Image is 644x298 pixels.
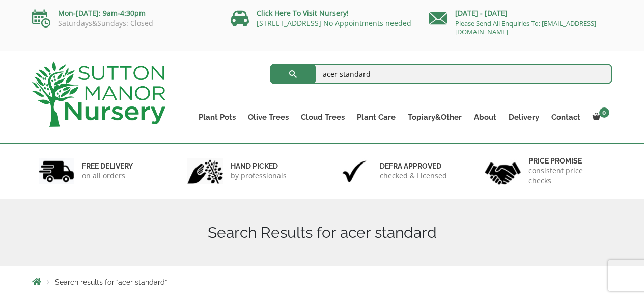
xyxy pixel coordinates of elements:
p: consistent price checks [528,166,606,186]
p: [DATE] - [DATE] [429,7,612,19]
a: Click Here To Visit Nursery! [257,8,349,18]
a: Plant Care [351,110,402,124]
a: Topiary&Other [402,110,468,124]
a: Cloud Trees [295,110,351,124]
a: Delivery [502,110,545,124]
p: Mon-[DATE]: 9am-4:30pm [32,7,215,19]
span: Search results for “acer standard” [55,278,167,286]
h6: Price promise [528,156,606,166]
img: 4.jpg [485,156,521,187]
h6: Defra approved [380,161,447,171]
nav: Breadcrumbs [32,278,612,286]
span: 0 [599,107,609,118]
img: 1.jpg [39,158,74,184]
input: Search... [270,64,612,84]
h6: FREE DELIVERY [82,161,133,171]
a: Plant Pots [192,110,242,124]
p: Saturdays&Sundays: Closed [32,19,215,28]
p: by professionals [231,171,287,181]
a: Olive Trees [242,110,295,124]
a: Please Send All Enquiries To: [EMAIL_ADDRESS][DOMAIN_NAME] [455,19,596,36]
a: 0 [586,110,612,124]
img: 2.jpg [187,158,223,184]
a: Contact [545,110,586,124]
p: checked & Licensed [380,171,447,181]
h1: Search Results for acer standard [32,224,612,242]
h6: hand picked [231,161,287,171]
a: About [468,110,502,124]
a: [STREET_ADDRESS] No Appointments needed [257,18,411,28]
img: 3.jpg [337,158,372,184]
p: on all orders [82,171,133,181]
img: logo [32,61,165,127]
